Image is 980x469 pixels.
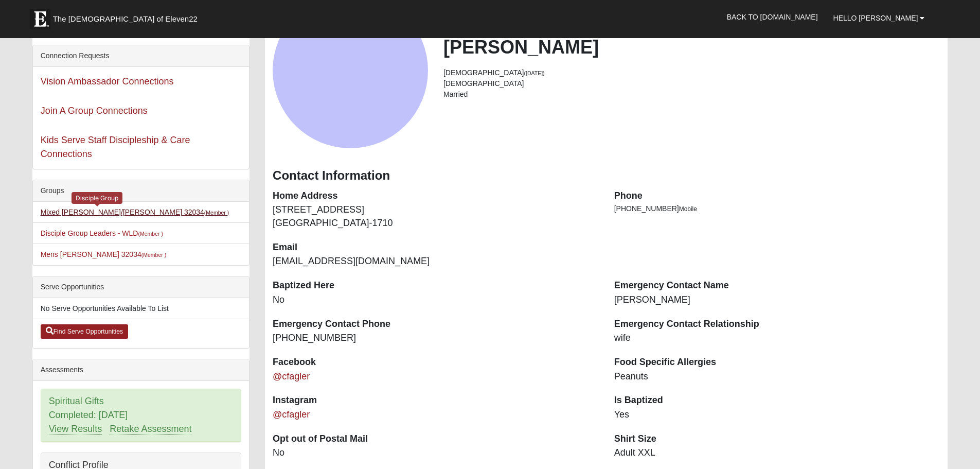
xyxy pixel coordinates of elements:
dd: Adult XXL [614,446,940,460]
div: Groups [33,180,249,202]
dd: No [273,293,599,307]
a: @cfagler [273,371,310,381]
dt: Opt out of Postal Mail [273,432,599,446]
li: [PHONE_NUMBER] [614,203,940,214]
small: ([DATE]) [524,70,545,76]
div: Connection Requests [33,45,249,67]
a: @cfagler [273,409,310,420]
li: Married [443,89,940,100]
a: Back to [DOMAIN_NAME] [719,4,826,30]
a: Mens [PERSON_NAME] 32034(Member ) [41,250,167,258]
small: (Member ) [138,231,163,237]
a: View Results [49,424,102,435]
a: The [DEMOGRAPHIC_DATA] of Eleven22 [25,4,230,29]
dt: Baptized Here [273,279,599,292]
dt: Shirt Size [614,432,940,446]
li: [DEMOGRAPHIC_DATA] [443,78,940,89]
a: Retake Assessment [110,424,191,435]
dd: Yes [614,408,940,422]
h2: [PERSON_NAME] [443,36,940,58]
span: The [DEMOGRAPHIC_DATA] of Eleven22 [53,14,198,24]
a: Vision Ambassador Connections [41,76,174,86]
dd: [EMAIL_ADDRESS][DOMAIN_NAME] [273,255,599,268]
li: [DEMOGRAPHIC_DATA] [443,67,940,78]
small: (Member ) [204,210,229,216]
a: Kids Serve Staff Discipleship & Care Connections [41,135,190,159]
dt: Email [273,241,599,254]
span: Mobile [679,205,697,213]
dd: [STREET_ADDRESS] [GEOGRAPHIC_DATA]-1710 [273,203,599,230]
dt: Is Baptized [614,394,940,407]
div: Disciple Group [72,192,122,204]
dd: [PHONE_NUMBER] [273,332,599,345]
dt: Emergency Contact Name [614,279,940,292]
li: No Serve Opportunities Available To List [33,298,249,319]
dt: Food Specific Allergies [614,356,940,369]
h3: Contact Information [273,168,940,183]
a: Find Serve Opportunities [41,324,129,339]
img: Eleven22 logo [30,9,50,29]
dd: No [273,446,599,460]
dd: [PERSON_NAME] [614,293,940,307]
dt: Instagram [273,394,599,407]
dt: Phone [614,189,940,203]
div: Serve Opportunities [33,276,249,298]
a: Hello [PERSON_NAME] [826,5,933,31]
dt: Emergency Contact Relationship [614,318,940,331]
span: Hello [PERSON_NAME] [833,14,918,22]
div: Spiritual Gifts Completed: [DATE] [41,389,241,442]
dd: Peanuts [614,370,940,384]
dt: Facebook [273,356,599,369]
a: Mixed [PERSON_NAME]/[PERSON_NAME] 32034(Member ) [41,208,229,216]
small: (Member ) [141,252,166,258]
dd: wife [614,332,940,345]
dt: Emergency Contact Phone [273,318,599,331]
a: Disciple Group Leaders - WLD(Member ) [41,229,163,237]
a: Join A Group Connections [41,106,148,116]
div: Assessments [33,359,249,381]
dt: Home Address [273,189,599,203]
